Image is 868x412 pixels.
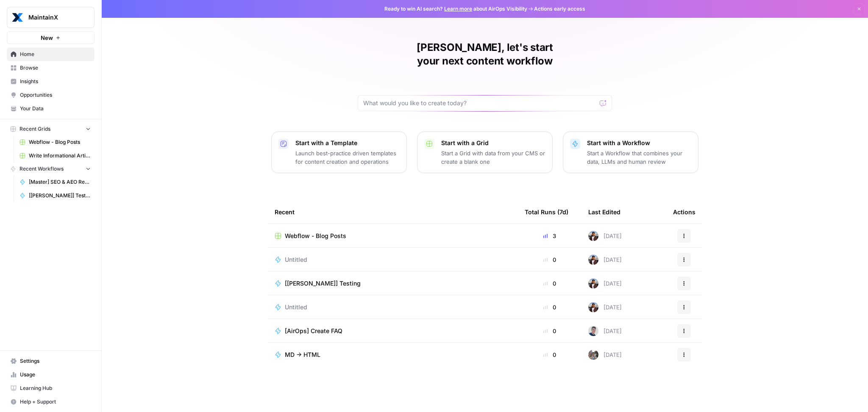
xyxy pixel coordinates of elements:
div: 3 [525,232,575,240]
a: Settings [7,354,95,368]
span: [[PERSON_NAME]] Testing [285,279,361,288]
a: Untitled [275,255,511,264]
div: Last Edited [588,200,620,224]
div: [DATE] [588,231,622,241]
p: Start with a Template [295,139,400,147]
a: Home [7,48,95,61]
a: Webflow - Blog Posts [275,232,511,240]
a: Your Data [7,102,95,115]
button: Recent Grids [7,123,95,135]
span: Usage [20,371,91,378]
span: Browse [20,64,91,72]
img: a2mlt6f1nb2jhzcjxsuraj5rj4vi [588,350,598,360]
span: Settings [20,357,91,365]
span: [Master] SEO & AEO Refresh [29,178,91,186]
span: Insights [20,78,91,85]
div: 0 [525,303,575,311]
a: Learning Hub [7,381,95,395]
input: What would you like to create today? [363,99,596,107]
button: Recent Workflows [7,163,95,175]
div: [DATE] [588,278,622,289]
span: Untitled [285,303,307,311]
button: Start with a TemplateLaunch best-practice driven templates for content creation and operations [271,132,407,173]
a: MD -> HTML [275,350,511,359]
a: Untitled [275,303,511,311]
div: Total Runs (7d) [525,200,568,224]
div: Actions [673,200,696,224]
a: Browse [7,61,95,75]
span: MD -> HTML [285,350,320,359]
span: Help + Support [20,398,91,406]
div: 0 [525,279,575,288]
div: 0 [525,327,575,335]
button: New [7,31,95,44]
button: Workspace: MaintainX [7,7,95,28]
img: oskm0cmuhabjb8ex6014qupaj5sj [588,326,598,336]
span: Recent Grids [19,125,50,133]
a: Write Informational Article [16,149,95,163]
span: Learning Hub [20,384,91,392]
span: [AirOps] Create FAQ [285,327,342,335]
span: Recent Workflows [19,165,64,173]
div: 0 [525,350,575,359]
p: Start with a Workflow [587,139,691,147]
span: [[PERSON_NAME]] Testing [29,192,91,199]
span: Write Informational Article [29,152,91,160]
a: Webflow - Blog Posts [16,135,95,149]
span: Opportunities [20,91,91,99]
a: [Master] SEO & AEO Refresh [16,175,95,189]
div: Recent [275,200,511,224]
span: MaintainX [28,13,80,22]
p: Launch best-practice driven templates for content creation and operations [295,149,400,166]
a: [[PERSON_NAME]] Testing [275,279,511,288]
button: Start with a WorkflowStart a Workflow that combines your data, LLMs and human review [563,132,698,173]
a: Insights [7,75,95,88]
img: y0ujtr705cu3bifwqezhalcpnxiv [588,278,598,289]
a: Learn more [444,6,472,12]
p: Start a Grid with data from your CMS or create a blank one [441,149,545,166]
div: 0 [525,255,575,264]
img: y0ujtr705cu3bifwqezhalcpnxiv [588,302,598,312]
div: [DATE] [588,350,622,360]
a: [[PERSON_NAME]] Testing [16,189,95,202]
span: Webflow - Blog Posts [285,232,346,240]
button: Start with a GridStart a Grid with data from your CMS or create a blank one [417,132,553,173]
span: Untitled [285,255,307,264]
p: Start with a Grid [441,139,545,147]
div: [DATE] [588,255,622,265]
p: Start a Workflow that combines your data, LLMs and human review [587,149,691,166]
div: [DATE] [588,326,622,336]
button: Help + Support [7,395,95,409]
img: MaintainX Logo [10,10,25,25]
h1: [PERSON_NAME], let's start your next content workflow [358,41,612,68]
span: New [41,34,53,42]
a: [AirOps] Create FAQ [275,327,511,335]
span: Home [20,50,91,58]
a: Opportunities [7,88,95,102]
span: Actions early access [534,5,585,13]
span: Webflow - Blog Posts [29,138,91,146]
span: Ready to win AI search? about AirOps Visibility [384,5,527,13]
span: Your Data [20,105,91,112]
div: [DATE] [588,302,622,312]
img: y0ujtr705cu3bifwqezhalcpnxiv [588,255,598,265]
img: y0ujtr705cu3bifwqezhalcpnxiv [588,231,598,241]
a: Usage [7,368,95,381]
